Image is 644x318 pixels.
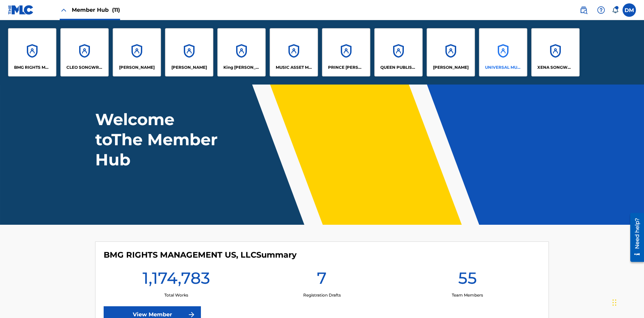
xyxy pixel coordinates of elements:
h1: 7 [317,268,327,292]
p: QUEEN PUBLISHA [380,64,417,70]
img: MLC Logo [8,5,34,15]
p: MUSIC ASSET MANAGEMENT (MAM) [276,64,312,70]
span: Member Hub [72,6,120,14]
a: AccountsCLEO SONGWRITER [60,28,109,76]
a: AccountsXENA SONGWRITER [531,28,580,76]
a: AccountsQUEEN PUBLISHA [374,28,423,76]
iframe: Chat Widget [610,286,644,318]
p: Team Members [452,292,483,298]
p: Registration Drafts [303,292,341,298]
h1: 55 [458,268,477,292]
a: Accounts[PERSON_NAME] [113,28,161,76]
h1: 1,174,783 [143,268,210,292]
p: CLEO SONGWRITER [66,64,103,70]
p: King McTesterson [223,64,260,70]
p: UNIVERSAL MUSIC PUB GROUP [485,64,522,70]
a: Accounts[PERSON_NAME] [165,28,213,76]
img: Close [60,6,68,14]
p: PRINCE MCTESTERSON [328,64,365,70]
p: RONALD MCTESTERSON [433,64,469,70]
div: Drag [612,293,616,313]
a: AccountsMUSIC ASSET MANAGEMENT (MAM) [270,28,318,76]
div: Notifications [612,7,619,13]
img: help [597,6,605,14]
a: AccountsUNIVERSAL MUSIC PUB GROUP [479,28,527,76]
iframe: Resource Center [625,210,644,265]
span: (11) [112,7,120,13]
h1: Welcome to The Member Hub [95,109,221,170]
a: AccountsPRINCE [PERSON_NAME] [322,28,370,76]
p: Total Works [164,292,188,298]
p: ELVIS COSTELLO [119,64,155,70]
h4: BMG RIGHTS MANAGEMENT US, LLC [104,250,297,260]
a: Public Search [577,3,590,17]
p: EYAMA MCSINGER [171,64,207,70]
p: XENA SONGWRITER [537,64,574,70]
a: AccountsBMG RIGHTS MANAGEMENT US, LLC [8,28,56,76]
a: AccountsKing [PERSON_NAME] [217,28,266,76]
div: User Menu [623,3,636,17]
img: search [580,6,588,14]
p: BMG RIGHTS MANAGEMENT US, LLC [14,64,51,70]
a: Accounts[PERSON_NAME] [427,28,475,76]
div: Help [594,3,608,17]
